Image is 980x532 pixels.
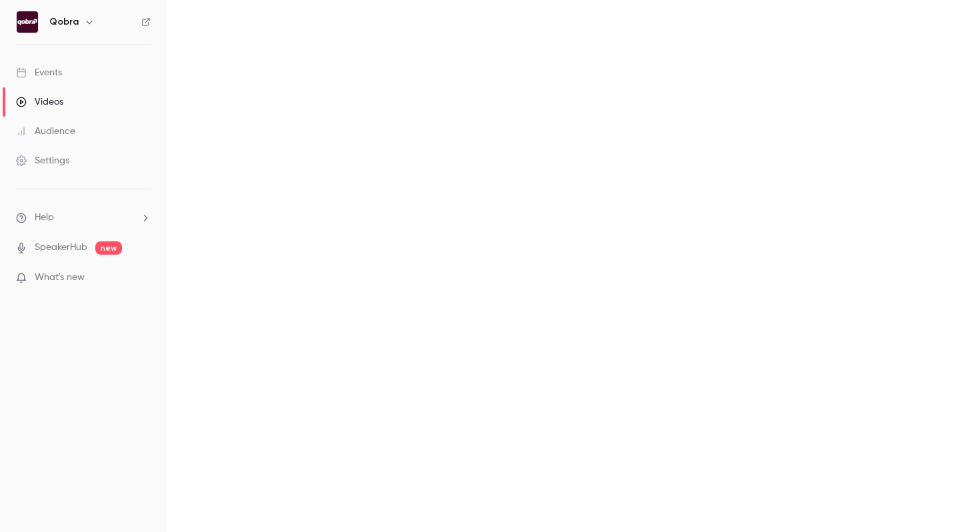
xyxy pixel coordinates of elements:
span: new [95,241,122,255]
div: Videos [16,95,63,109]
div: Events [16,66,62,79]
a: SpeakerHub [35,241,87,255]
span: What's new [35,271,85,285]
li: help-dropdown-opener [16,211,151,225]
div: Settings [16,154,69,167]
h6: Qobra [49,15,79,29]
img: Qobra [17,11,38,33]
span: Help [35,211,54,225]
div: Audience [16,125,75,138]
